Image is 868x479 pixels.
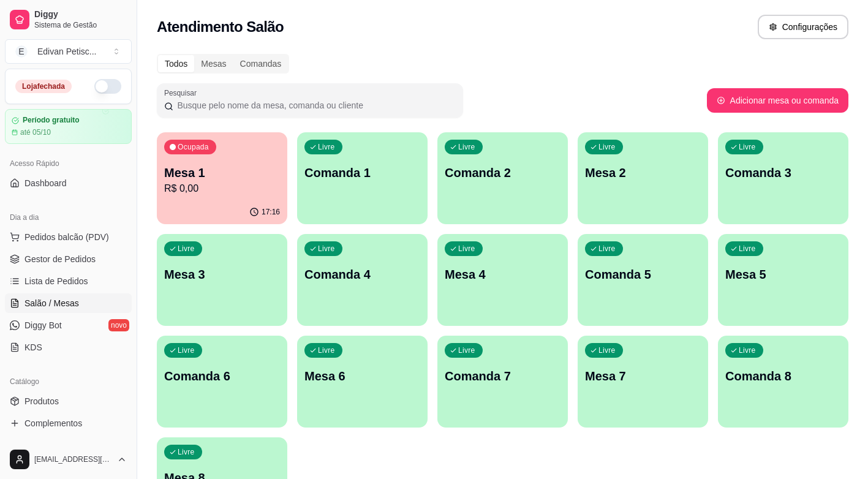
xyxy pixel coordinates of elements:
a: Complementos [5,413,132,433]
button: LivreMesa 7 [578,336,708,428]
button: Adicionar mesa ou comanda [707,88,848,113]
p: Livre [739,142,756,152]
span: Salão / Mesas [25,297,79,309]
a: Diggy Botnovo [5,315,132,335]
p: Ocupada [178,142,209,152]
p: Livre [318,345,335,355]
p: Livre [598,345,616,355]
label: Pesquisar [164,88,201,98]
button: Pedidos balcão (PDV) [5,227,132,247]
span: Diggy [34,9,127,20]
p: Comanda 7 [445,368,560,385]
a: Lista de Pedidos [5,271,132,291]
p: Livre [739,345,756,355]
a: Produtos [5,391,132,411]
p: Comanda 3 [725,164,841,181]
h2: Atendimento Salão [157,17,284,37]
article: Período gratuito [23,116,80,125]
button: Alterar Status [94,79,121,94]
p: Comanda 4 [304,266,420,283]
input: Pesquisar [173,99,456,111]
a: KDS [5,338,132,357]
button: LivreComanda 7 [437,336,568,428]
p: Livre [178,244,195,254]
a: DiggySistema de Gestão [5,5,132,34]
p: R$ 0,00 [164,181,280,196]
button: LivreComanda 4 [297,234,428,326]
a: Dashboard [5,173,132,193]
p: Livre [458,142,475,152]
button: LivreComanda 3 [718,132,848,224]
span: Lista de Pedidos [25,275,88,287]
button: LivreComanda 5 [578,234,708,326]
p: Livre [598,244,616,254]
p: Livre [318,244,335,254]
span: Dashboard [25,177,67,189]
div: Comandas [233,55,289,72]
p: Livre [458,244,475,254]
span: Complementos [25,417,82,429]
span: [EMAIL_ADDRESS][DOMAIN_NAME] [34,454,112,464]
div: Mesas [194,55,233,72]
span: Diggy Bot [25,319,62,331]
p: Livre [739,244,756,254]
span: Gestor de Pedidos [25,253,96,265]
button: LivreMesa 5 [718,234,848,326]
p: Mesa 7 [585,368,701,385]
span: KDS [25,341,42,353]
p: 17:16 [262,207,280,217]
span: Pedidos balcão (PDV) [25,231,109,243]
div: Catálogo [5,372,132,391]
p: Comanda 5 [585,266,701,283]
button: Select a team [5,39,132,64]
button: LivreMesa 2 [578,132,708,224]
span: E [15,45,28,58]
span: Sistema de Gestão [34,20,127,30]
button: LivreMesa 6 [297,336,428,428]
p: Livre [178,447,195,457]
button: OcupadaMesa 1R$ 0,0017:16 [157,132,287,224]
p: Livre [598,142,616,152]
a: Gestor de Pedidos [5,249,132,269]
p: Comanda 2 [445,164,560,181]
p: Comanda 6 [164,368,280,385]
div: Dia a dia [5,208,132,227]
button: LivreComanda 1 [297,132,428,224]
p: Livre [458,345,475,355]
p: Mesa 1 [164,164,280,181]
article: até 05/10 [20,127,51,137]
button: LivreComanda 6 [157,336,287,428]
button: LivreComanda 2 [437,132,568,224]
div: Loja fechada [15,80,72,93]
p: Comanda 1 [304,164,420,181]
p: Livre [178,345,195,355]
a: Período gratuitoaté 05/10 [5,109,132,144]
p: Mesa 2 [585,164,701,181]
div: Acesso Rápido [5,154,132,173]
p: Livre [318,142,335,152]
button: LivreMesa 3 [157,234,287,326]
span: Produtos [25,395,59,407]
div: Edivan Petisc ... [37,45,97,58]
p: Mesa 3 [164,266,280,283]
button: LivreComanda 8 [718,336,848,428]
div: Todos [158,55,194,72]
button: LivreMesa 4 [437,234,568,326]
p: Mesa 6 [304,368,420,385]
p: Mesa 5 [725,266,841,283]
p: Comanda 8 [725,368,841,385]
button: Configurações [758,15,848,39]
p: Mesa 4 [445,266,560,283]
button: [EMAIL_ADDRESS][DOMAIN_NAME] [5,445,132,474]
a: Salão / Mesas [5,293,132,313]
